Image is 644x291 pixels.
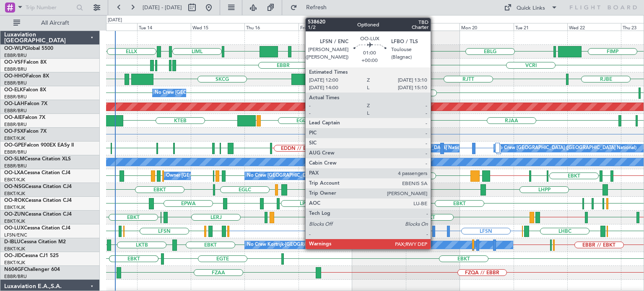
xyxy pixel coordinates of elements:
[4,170,70,175] a: OO-LXACessna Citation CJ4
[4,101,24,106] span: OO-LAH
[244,23,298,31] div: Thu 16
[4,46,53,51] a: OO-WLPGlobal 5500
[567,23,621,31] div: Wed 22
[143,4,182,11] span: [DATE] - [DATE]
[4,52,27,59] a: EBBR/BRU
[4,46,25,51] span: OO-WLP
[4,74,49,79] a: OO-HHOFalcon 8X
[247,170,387,182] div: No Crew [GEOGRAPHIC_DATA] ([GEOGRAPHIC_DATA] National)
[26,1,74,14] input: Trip Number
[155,87,295,99] div: No Crew [GEOGRAPHIC_DATA] ([GEOGRAPHIC_DATA] National)
[4,184,72,189] a: OO-NSGCessna Citation CJ4
[4,88,46,93] a: OO-ELKFalcon 8X
[4,157,71,162] a: OO-SLMCessna Citation XLS
[460,23,513,31] div: Mon 20
[4,212,72,217] a: OO-ZUNCessna Citation CJ4
[406,23,460,31] div: Sun 19
[4,239,66,245] a: D-IBLUCessna Citation M2
[4,115,22,120] span: OO-AIE
[517,4,545,13] div: Quick Links
[4,149,27,155] a: EBBR/BRU
[4,143,74,148] a: OO-GPEFalcon 900EX EASy II
[191,23,244,31] div: Wed 15
[108,17,122,24] div: [DATE]
[299,23,352,31] div: Fri 17
[4,115,45,120] a: OO-AIEFalcon 7X
[4,94,27,100] a: EBBR/BRU
[4,60,23,65] span: OO-VSF
[352,23,406,31] div: Sat 18
[4,191,25,197] a: EBKT/KJK
[4,253,59,258] a: OO-JIDCessna CJ1 525
[4,273,27,280] a: EBBR/BRU
[4,226,24,231] span: OO-LUX
[4,246,25,252] a: EBKT/KJK
[4,212,25,217] span: OO-ZUN
[4,239,21,245] span: D-IBLU
[327,142,468,155] div: No Crew [GEOGRAPHIC_DATA] ([GEOGRAPHIC_DATA] National)
[4,198,25,203] span: OO-ROK
[4,184,25,189] span: OO-NSG
[247,239,333,251] div: No Crew Kortrijk-[GEOGRAPHIC_DATA]
[4,170,24,175] span: OO-LXA
[4,267,24,272] span: N604GF
[4,108,27,114] a: EBBR/BRU
[4,163,27,169] a: EBBR/BRU
[4,226,70,231] a: OO-LUXCessna Citation CJ4
[4,101,47,106] a: OO-LAHFalcon 7X
[4,204,25,211] a: EBKT/KJK
[4,260,25,266] a: EBKT/KJK
[299,5,334,10] span: Refresh
[4,177,25,183] a: EBKT/KJK
[4,218,25,224] a: EBKT/KJK
[4,129,23,134] span: OO-FSX
[4,60,47,65] a: OO-VSFFalcon 8X
[4,80,27,86] a: EBBR/BRU
[4,66,27,72] a: EBBR/BRU
[4,157,24,162] span: OO-SLM
[286,1,337,14] button: Refresh
[166,170,279,182] div: Owner [GEOGRAPHIC_DATA]-[GEOGRAPHIC_DATA]
[4,135,25,142] a: EBKT/KJK
[514,23,567,31] div: Tue 21
[137,23,191,31] div: Tue 14
[500,1,562,14] button: Quick Links
[83,23,137,31] div: Mon 13
[22,20,88,26] span: All Aircraft
[4,129,47,134] a: OO-FSXFalcon 7X
[4,198,72,203] a: OO-ROKCessna Citation CJ4
[4,253,22,258] span: OO-JID
[4,74,26,79] span: OO-HHO
[4,267,60,272] a: N604GFChallenger 604
[4,88,23,93] span: OO-ELK
[4,121,27,128] a: EBBR/BRU
[9,16,91,30] button: All Aircraft
[496,142,636,155] div: No Crew [GEOGRAPHIC_DATA] ([GEOGRAPHIC_DATA] National)
[4,232,27,238] a: LFSN/ENC
[4,143,24,148] span: OO-GPE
